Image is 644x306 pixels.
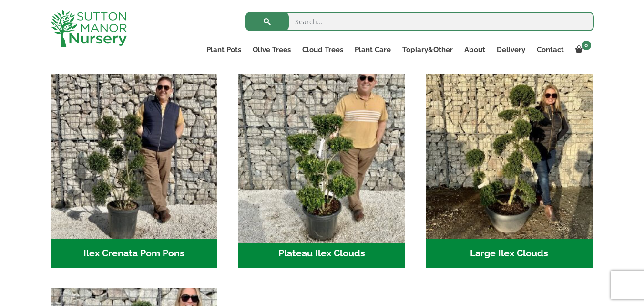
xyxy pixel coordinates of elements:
img: Plateau Ilex Clouds [234,67,409,243]
a: Visit product category Large Ilex Clouds [426,71,593,268]
img: Ilex Crenata Pom Pons [51,71,218,239]
span: 0 [582,41,591,50]
a: Plant Pots [201,43,247,56]
a: 0 [570,43,594,56]
h2: Large Ilex Clouds [426,239,593,268]
h2: Plateau Ilex Clouds [238,239,405,268]
a: Olive Trees [247,43,296,56]
a: Cloud Trees [296,43,349,56]
a: Topiary&Other [397,43,459,56]
img: Large Ilex Clouds [426,71,593,239]
a: Delivery [491,43,531,56]
a: Plant Care [349,43,397,56]
a: Contact [531,43,570,56]
a: Visit product category Ilex Crenata Pom Pons [51,71,218,268]
h2: Ilex Crenata Pom Pons [51,239,218,268]
a: About [459,43,491,56]
input: Search... [245,12,594,31]
img: logo [51,10,127,47]
a: Visit product category Plateau Ilex Clouds [238,71,405,268]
